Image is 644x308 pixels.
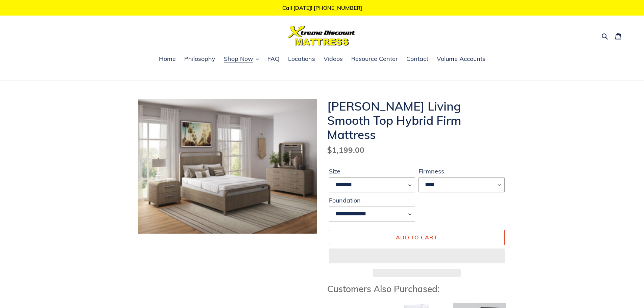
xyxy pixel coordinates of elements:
[324,55,343,63] span: Videos
[264,54,283,64] a: FAQ
[327,99,506,142] h1: [PERSON_NAME] Living Smooth Top Hybrid Firm Mattress
[351,55,398,63] span: Resource Center
[437,55,485,63] span: Volume Accounts
[348,54,401,64] a: Resource Center
[220,54,262,64] button: Shop Now
[329,196,415,205] label: Foundation
[327,284,506,294] h3: Customers Also Purchased:
[403,54,432,64] a: Contact
[184,55,215,63] span: Philosophy
[419,167,505,176] label: Firmness
[327,145,364,155] span: $1,199.00
[406,55,428,63] span: Contact
[433,54,489,64] a: Volume Accounts
[320,54,346,64] a: Videos
[288,55,315,63] span: Locations
[159,55,176,63] span: Home
[288,26,356,46] img: Xtreme Discount Mattress
[181,54,219,64] a: Philosophy
[285,54,318,64] a: Locations
[396,234,437,241] span: Add to cart
[224,55,253,63] span: Shop Now
[156,54,179,64] a: Home
[267,55,280,63] span: FAQ
[138,99,317,234] img: scott living smooth top hybrid mattress
[329,167,415,176] label: Size
[329,230,505,245] button: Add to cart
